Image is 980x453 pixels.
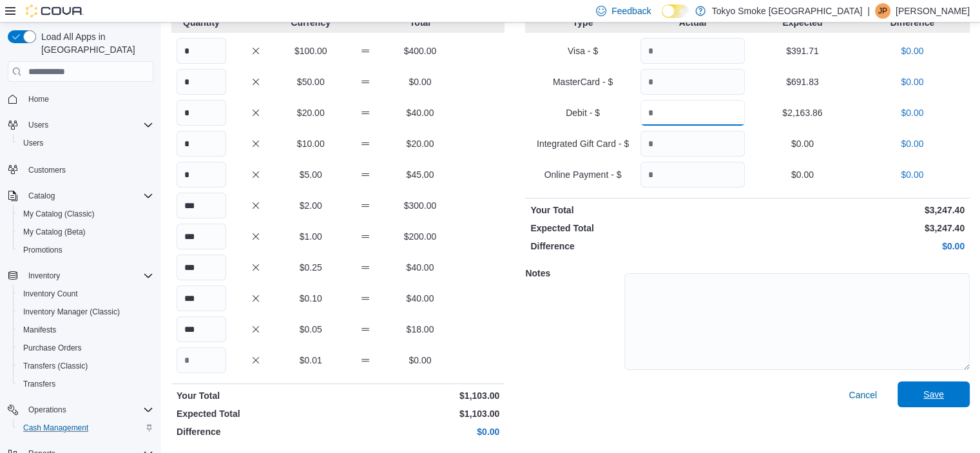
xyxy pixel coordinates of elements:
[286,199,336,212] p: $2.00
[23,227,86,237] span: My Catalog (Beta)
[750,137,854,150] p: $0.00
[26,5,84,17] img: Cova
[396,261,445,274] p: $40.00
[396,16,445,29] p: Total
[286,168,336,181] p: $5.00
[23,325,56,335] span: Manifests
[341,425,500,438] p: $0.00
[13,375,159,393] button: Transfers
[898,381,970,407] button: Save
[530,75,635,88] p: MasterCard - $
[18,242,153,258] span: Promotions
[18,376,61,392] a: Transfers
[750,204,965,217] p: $3,247.40
[18,322,153,338] span: Manifests
[28,191,55,201] span: Catalog
[23,161,153,177] span: Customers
[18,322,61,338] a: Manifests
[18,376,153,392] span: Transfers
[286,323,336,336] p: $0.05
[286,137,336,150] p: $10.00
[750,75,854,88] p: $691.83
[177,100,226,126] input: Quantity
[177,389,336,402] p: Your Total
[177,162,226,188] input: Quantity
[177,347,226,373] input: Quantity
[640,162,745,188] input: Quantity
[18,340,153,356] span: Purchase Orders
[13,241,159,259] button: Promotions
[18,420,153,436] span: Cash Management
[530,222,745,235] p: Expected Total
[530,137,635,150] p: Integrated Gift Card - $
[396,323,445,336] p: $18.00
[286,292,336,305] p: $0.10
[23,423,88,433] span: Cash Management
[23,268,153,284] span: Inventory
[23,188,60,204] button: Catalog
[18,224,153,240] span: My Catalog (Beta)
[860,44,965,57] p: $0.00
[23,402,153,418] span: Operations
[28,405,66,415] span: Operations
[177,131,226,157] input: Quantity
[396,199,445,212] p: $300.00
[875,3,890,19] div: Jonathan Penheiro
[18,286,153,302] span: Inventory Count
[611,5,651,17] span: Feedback
[18,340,87,356] a: Purchase Orders
[177,69,226,95] input: Quantity
[843,382,882,408] button: Cancel
[177,255,226,280] input: Quantity
[286,106,336,119] p: $20.00
[923,388,944,401] span: Save
[13,134,159,152] button: Users
[3,160,159,178] button: Customers
[849,389,877,401] span: Cancel
[530,240,745,253] p: Difference
[13,223,159,241] button: My Catalog (Beta)
[341,407,500,420] p: $1,103.00
[18,358,153,374] span: Transfers (Classic)
[23,361,88,371] span: Transfers (Classic)
[18,420,93,436] a: Cash Management
[177,38,226,64] input: Quantity
[3,116,159,134] button: Users
[28,120,48,130] span: Users
[23,343,82,353] span: Purchase Orders
[28,165,66,175] span: Customers
[23,289,78,299] span: Inventory Count
[23,268,65,284] button: Inventory
[525,260,622,286] h5: Notes
[23,188,153,204] span: Catalog
[18,286,83,302] a: Inventory Count
[28,94,49,104] span: Home
[23,379,55,389] span: Transfers
[640,100,745,126] input: Quantity
[18,135,153,151] span: Users
[662,18,662,19] span: Dark Mode
[286,354,336,367] p: $0.01
[878,3,887,19] span: JP
[13,285,159,303] button: Inventory Count
[396,75,445,88] p: $0.00
[640,69,745,95] input: Quantity
[750,222,965,235] p: $3,247.40
[13,357,159,375] button: Transfers (Classic)
[36,30,153,56] span: Load All Apps in [GEOGRAPHIC_DATA]
[896,3,970,19] p: [PERSON_NAME]
[13,303,159,321] button: Inventory Manager (Classic)
[750,168,854,181] p: $0.00
[530,44,635,57] p: Visa - $
[396,168,445,181] p: $45.00
[23,209,95,219] span: My Catalog (Classic)
[18,206,153,222] span: My Catalog (Classic)
[860,168,965,181] p: $0.00
[286,75,336,88] p: $50.00
[396,44,445,57] p: $400.00
[177,224,226,249] input: Quantity
[396,230,445,243] p: $200.00
[867,3,870,19] p: |
[13,205,159,223] button: My Catalog (Classic)
[286,44,336,57] p: $100.00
